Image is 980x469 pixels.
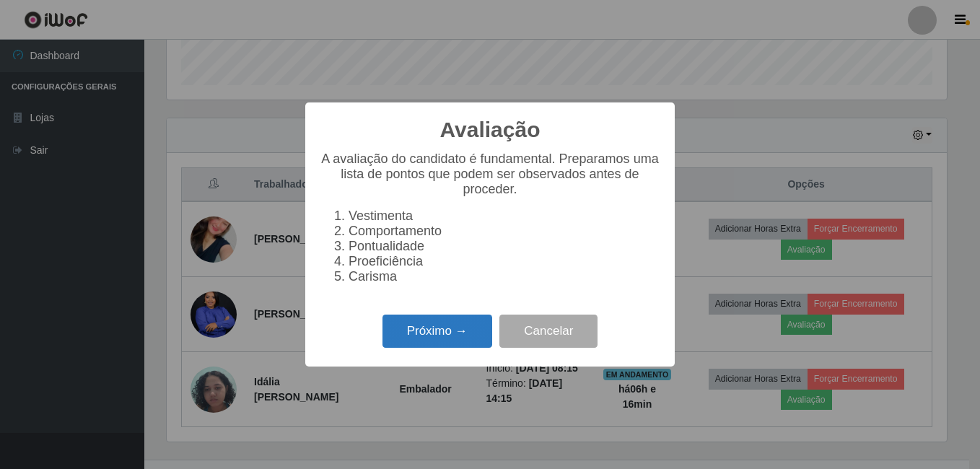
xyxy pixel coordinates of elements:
[382,315,492,349] button: Próximo →
[349,269,660,284] li: Carisma
[349,224,660,239] li: Comportamento
[349,239,660,254] li: Pontualidade
[499,315,598,349] button: Cancelar
[440,117,541,143] h2: Avaliação
[320,152,660,197] p: A avaliação do candidato é fundamental. Preparamos uma lista de pontos que podem ser observados a...
[349,209,660,224] li: Vestimenta
[349,254,660,269] li: Proeficiência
